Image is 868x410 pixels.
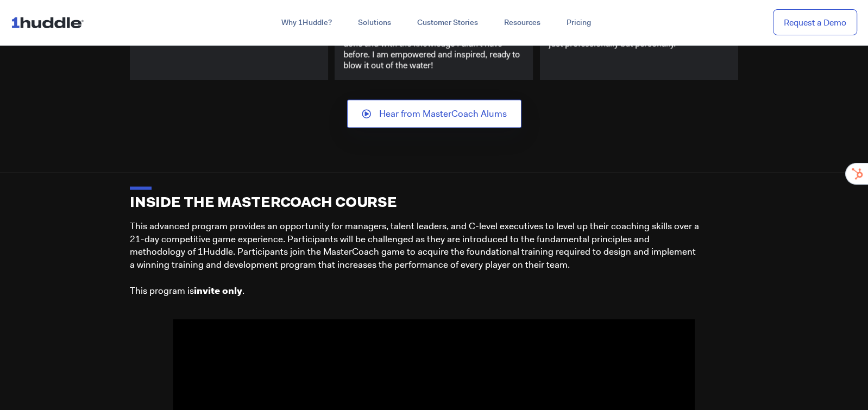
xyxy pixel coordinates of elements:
[379,109,507,119] span: Hear from MasterCoach Alums
[268,13,344,33] a: Why 1Huddle?
[490,13,553,33] a: Resources
[347,100,521,128] a: Hear from MasterCoach Alums
[130,220,700,298] p: This advanced program provides an opportunity for managers, talent leaders, and C-level executive...
[343,28,524,71] div: I am so grateful. Walking away ready to get it done and with the knowledge I didn’t have before. ...
[553,13,603,33] a: Pricing
[11,12,89,33] img: ...
[773,9,857,36] a: Request a Demo
[130,198,738,209] h2: INSIDE THE MASTERCOACH COURSE
[344,13,404,33] a: Solutions
[549,28,729,49] div: This 21-day program is extremely valuable, not just professionally but personally.
[404,13,490,33] a: Customer Stories
[194,285,242,297] b: invite only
